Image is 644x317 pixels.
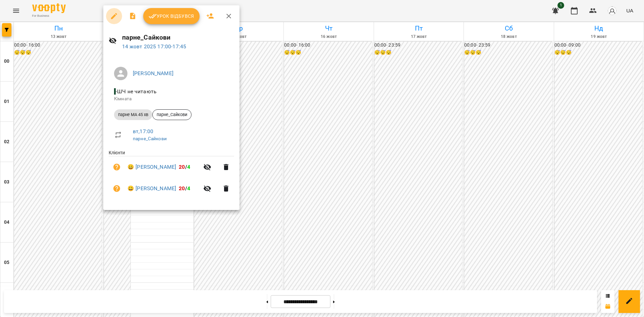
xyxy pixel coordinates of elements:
span: 4 [187,164,190,170]
a: 14 жовт 2025 17:00-17:45 [122,43,186,50]
span: Урок відбувся [149,12,194,20]
b: / [179,185,190,192]
a: парне_Сайкови [133,136,167,141]
ul: Клієнти [109,149,234,202]
button: Візит ще не сплачено. Додати оплату? [109,180,125,197]
span: - ШЧ не читають [114,88,158,95]
b: / [179,164,190,170]
h6: парне_Сайкови [122,32,234,43]
span: парне_Сайкови [153,112,191,118]
button: Урок відбувся [143,8,200,24]
div: парне_Сайкови [152,109,192,120]
span: парне МА 45 хв [114,112,152,118]
a: вт , 17:00 [133,128,153,135]
p: Кімната [114,96,229,102]
a: 😀 [PERSON_NAME] [127,184,176,193]
span: 4 [187,185,190,192]
button: Візит ще не сплачено. Додати оплату? [109,159,125,175]
span: 20 [179,164,185,170]
span: 20 [179,185,185,192]
a: 😀 [PERSON_NAME] [127,163,176,171]
a: [PERSON_NAME] [133,70,173,76]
